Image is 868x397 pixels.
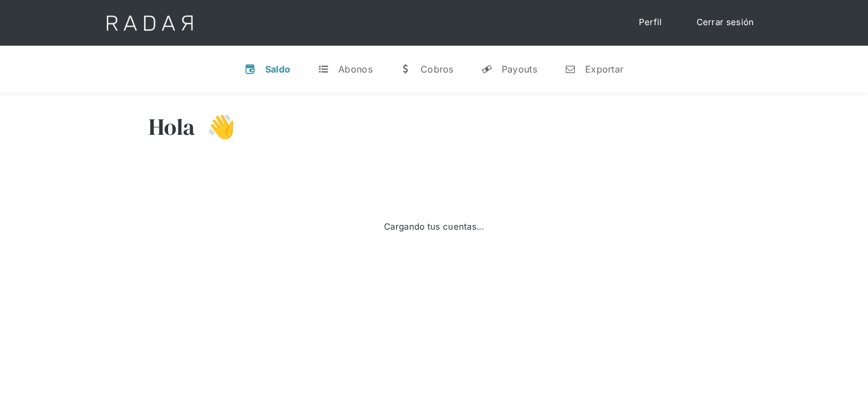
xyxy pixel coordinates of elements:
div: w [400,63,411,75]
div: n [565,63,576,75]
div: Saldo [265,63,291,75]
h3: Hola [149,113,195,141]
a: Perfil [627,11,674,34]
div: y [481,63,493,75]
div: Abonos [338,63,373,75]
div: Cobros [421,63,454,75]
div: Exportar [585,63,623,75]
div: Payouts [502,63,537,75]
div: Cargando tus cuentas... [384,220,484,234]
div: t [318,63,329,75]
a: Cerrar sesión [685,11,766,34]
div: v [245,63,256,75]
h3: 👋 [195,113,235,141]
